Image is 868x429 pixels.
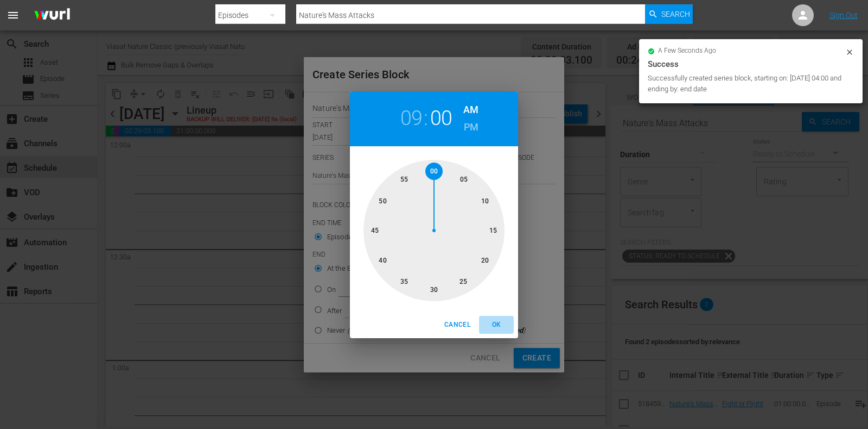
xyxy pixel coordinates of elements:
[661,4,690,24] span: Search
[444,319,470,331] span: Cancel
[648,73,843,95] div: Successfully created series block, starting on: [DATE] 04:00 and ending by: end date
[7,9,20,22] span: menu
[479,316,514,334] button: OK
[829,11,858,20] a: Sign Out
[463,119,478,136] button: PM
[400,106,423,130] button: 09
[483,319,509,331] span: OK
[463,101,478,119] button: AM
[430,106,452,130] button: 00
[26,3,78,28] img: ans4CAIJ8jUAAAAAAAAAAAAAAAAAAAAAAAAgQb4GAAAAAAAAAAAAAAAAAAAAAAAAJMjXAAAAAAAAAAAAAAAAAAAAAAAAgAT5G...
[424,106,428,130] h2: :
[658,47,716,55] span: a few seconds ago
[648,58,854,71] div: Success
[440,316,475,334] button: Cancel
